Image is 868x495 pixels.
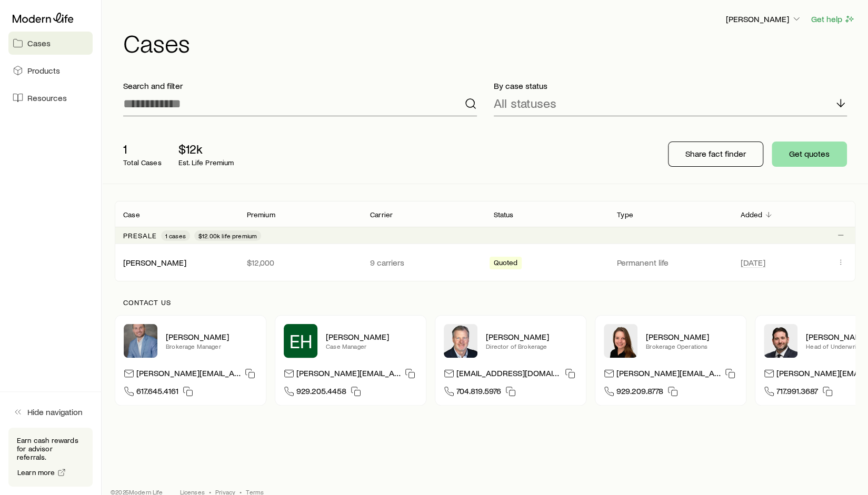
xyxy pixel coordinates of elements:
button: Get quotes [772,142,847,167]
span: Resources [27,93,67,103]
img: Trey Wall [444,324,477,358]
p: Est. Life Premium [178,158,234,167]
p: Director of Brokerage [486,342,577,350]
img: Jason Pratt [124,324,157,358]
p: [EMAIL_ADDRESS][DOMAIN_NAME] [456,368,561,382]
p: 9 carriers [370,257,477,268]
p: [PERSON_NAME] [726,14,802,24]
p: [PERSON_NAME][EMAIL_ADDRESS][DOMAIN_NAME] [136,368,241,382]
span: [DATE] [741,257,765,268]
p: Premium [247,210,275,219]
div: Earn cash rewards for advisor referrals.Learn more [8,428,93,487]
p: [PERSON_NAME] [166,331,257,342]
div: [PERSON_NAME] [123,257,186,268]
span: 929.205.4458 [296,386,346,400]
button: Get help [811,13,855,25]
p: 1 [123,142,162,156]
a: Resources [8,86,93,109]
p: Carrier [370,210,393,219]
button: Share fact finder [668,142,763,167]
div: Client cases [115,201,855,281]
span: Quoted [494,258,518,269]
p: [PERSON_NAME] [486,331,577,342]
p: Permanent life [617,257,724,268]
p: Case [123,210,140,219]
p: [PERSON_NAME] [326,331,417,342]
p: [PERSON_NAME][EMAIL_ADDRESS][DOMAIN_NAME] [296,368,401,382]
p: Type [617,210,633,219]
p: Added [741,210,763,219]
a: Products [8,59,93,82]
p: Contact us [123,298,847,307]
span: Learn more [17,469,55,476]
span: Products [27,65,60,76]
p: By case status [494,80,847,91]
span: 929.209.8778 [616,386,663,400]
a: Cases [8,32,93,55]
p: Search and filter [123,80,477,91]
img: Bryan Simmons [764,324,797,358]
span: Cases [27,38,51,48]
p: All statuses [494,96,556,110]
p: Earn cash rewards for advisor referrals. [17,436,84,461]
p: Brokerage Manager [166,342,257,350]
p: [PERSON_NAME][EMAIL_ADDRESS][DOMAIN_NAME] [616,368,721,382]
span: 1 cases [165,231,186,240]
p: [PERSON_NAME] [646,331,737,342]
button: [PERSON_NAME] [725,13,802,26]
img: Ellen Wall [604,324,637,358]
span: 617.645.4161 [136,386,178,400]
a: [PERSON_NAME] [123,257,186,267]
p: Share fact finder [685,148,746,159]
h1: Cases [123,30,855,55]
button: Hide navigation [8,400,93,423]
span: 704.819.5976 [456,386,501,400]
span: Hide navigation [27,407,83,417]
span: EH [290,330,312,351]
p: $12,000 [247,257,354,268]
p: Presale [123,231,157,240]
p: Status [494,210,514,219]
p: Brokerage Operations [646,342,737,350]
span: $12.00k life premium [198,231,257,240]
p: $12k [178,142,234,156]
p: Case Manager [326,342,417,350]
span: 717.991.3687 [776,386,818,400]
p: Total Cases [123,158,162,167]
